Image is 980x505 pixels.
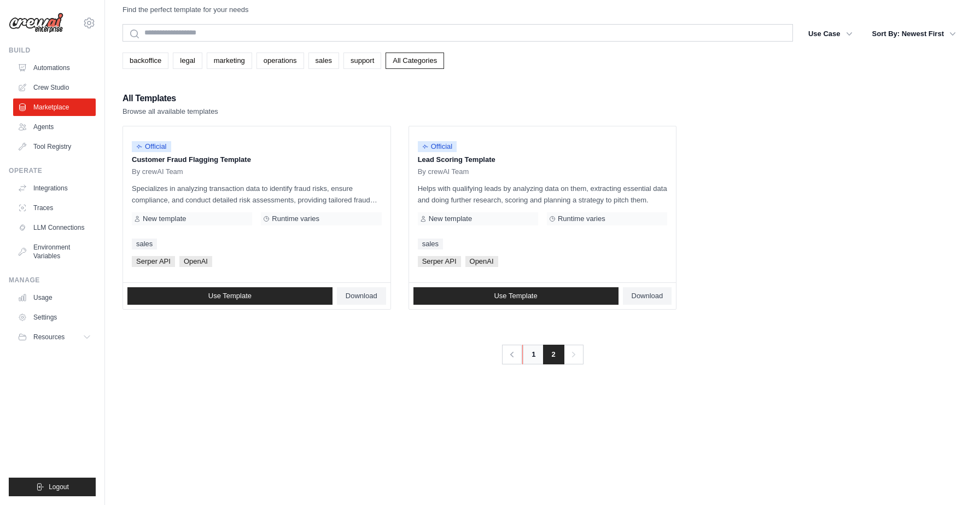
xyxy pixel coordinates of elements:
span: New template [429,214,472,223]
a: Traces [13,199,96,217]
div: Operate [9,166,96,175]
span: Runtime varies [272,214,319,223]
p: Lead Scoring Template [418,154,668,165]
a: sales [132,239,157,249]
a: support [343,53,381,69]
span: Runtime varies [558,214,605,223]
span: Official [132,141,171,152]
a: Environment Variables [13,239,96,265]
p: Helps with qualifying leads by analyzing data on them, extracting essential data and doing furthe... [418,183,668,206]
a: Integrations [13,179,96,197]
a: Agents [13,118,96,136]
a: Tool Registry [13,138,96,155]
div: Build [9,46,96,55]
span: Use Template [494,292,537,300]
a: Automations [13,59,96,77]
p: Specializes in analyzing transaction data to identify fraud risks, ensure compliance, and conduct... [132,183,382,206]
span: OpenAI [465,256,498,267]
span: OpenAI [179,256,212,267]
span: Serper API [132,256,175,267]
button: Use Case [802,24,859,44]
span: Logout [49,483,69,491]
span: Download [346,292,377,300]
a: LLM Connections [13,219,96,236]
span: By crewAI Team [132,167,183,176]
span: Download [632,292,663,300]
h2: All Templates [122,91,218,106]
a: sales [308,53,339,69]
a: 1 [522,345,544,364]
a: Marketplace [13,98,96,116]
a: Usage [13,289,96,306]
a: Download [623,287,672,305]
span: Official [418,141,457,152]
a: Settings [13,309,96,326]
p: Customer Fraud Flagging Template [132,154,382,165]
a: backoffice [122,53,168,69]
nav: Pagination [501,345,583,364]
p: Browse all available templates [122,106,218,117]
a: Crew Studio [13,79,96,96]
span: Use Template [208,292,252,300]
a: All Categories [386,53,444,69]
span: Serper API [418,256,461,267]
a: Use Template [413,287,619,305]
span: 2 [543,345,564,364]
span: Resources [33,333,65,341]
a: sales [418,239,443,249]
p: Find the perfect template for your needs [122,4,249,15]
a: Use Template [127,287,332,305]
a: operations [256,53,304,69]
a: Download [337,287,386,305]
button: Logout [9,478,96,496]
a: legal [173,53,202,69]
span: By crewAI Team [418,167,469,176]
button: Resources [13,328,96,346]
a: marketing [207,53,252,69]
button: Sort By: Newest First [866,24,962,44]
div: Manage [9,276,96,285]
img: Logo [9,13,63,33]
span: New template [143,214,186,223]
